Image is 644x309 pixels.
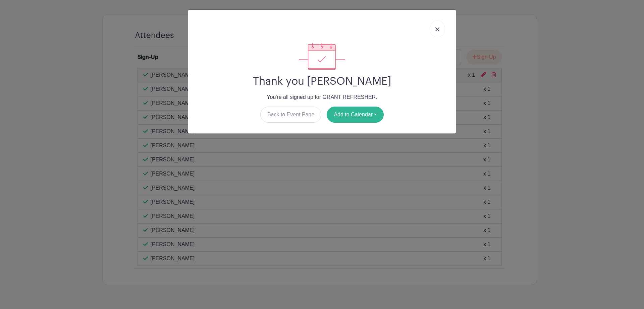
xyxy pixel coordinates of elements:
button: Add to Calendar [327,107,384,123]
a: Back to Event Page [260,107,322,123]
img: signup_complete-c468d5dda3e2740ee63a24cb0ba0d3ce5d8a4ecd24259e683200fb1569d990c8.svg [299,43,345,70]
img: close_button-5f87c8562297e5c2d7936805f587ecaba9071eb48480494691a3f1689db116b3.svg [435,27,439,31]
p: You're all signed up for GRANT REFRESHER. [194,93,450,101]
h2: Thank you [PERSON_NAME] [194,75,450,88]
